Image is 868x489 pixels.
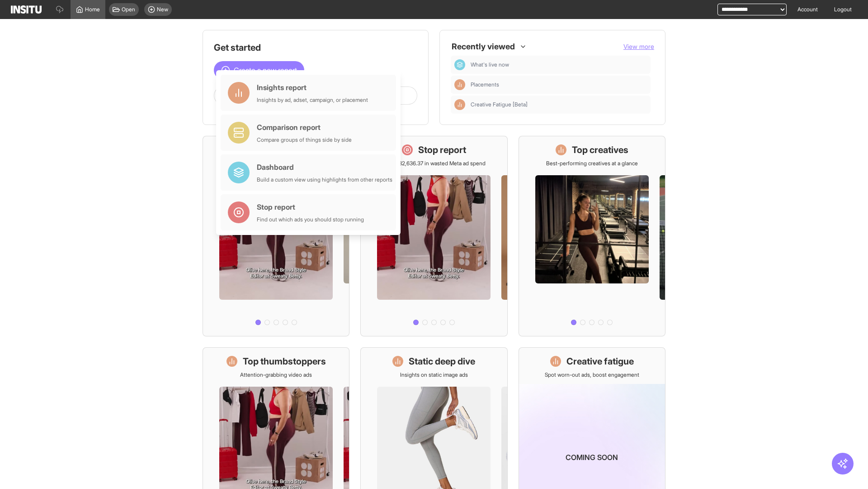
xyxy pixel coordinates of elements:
[85,6,100,13] span: Home
[572,144,628,156] h1: Top creatives
[471,81,499,88] span: Placements
[214,61,304,79] button: Create a new report
[623,42,654,51] button: View more
[11,5,42,14] img: Logo
[234,65,297,76] span: Create a new report
[454,79,465,90] div: Insights
[623,43,654,50] span: View more
[257,122,352,133] div: Comparison report
[454,59,465,70] div: Dashboard
[418,144,466,156] h1: Stop report
[471,61,647,68] span: What's live now
[257,96,368,104] div: Insights by ad, adset, campaign, or placement
[471,61,509,68] span: What's live now
[122,6,135,13] span: Open
[360,136,507,336] a: Stop reportSave £32,636.37 in wasted Meta ad spend
[203,136,349,336] a: What's live nowSee all active ads instantly
[243,355,326,368] h1: Top thumbstoppers
[257,162,392,173] div: Dashboard
[157,6,168,13] span: New
[214,41,417,54] h1: Get started
[257,176,392,183] div: Build a custom view using highlights from other reports
[454,99,465,110] div: Insights
[382,160,486,167] p: Save £32,636.37 in wasted Meta ad spend
[257,201,364,212] div: Stop report
[519,136,665,336] a: Top creativesBest-performing creatives at a glance
[471,81,647,88] span: Placements
[257,216,364,223] div: Find out which ads you should stop running
[240,371,312,379] p: Attention-grabbing video ads
[257,82,368,93] div: Insights report
[257,136,352,144] div: Compare groups of things side by side
[471,101,528,108] span: Creative Fatigue [Beta]
[546,160,638,167] p: Best-performing creatives at a glance
[409,355,475,368] h1: Static deep dive
[471,101,647,108] span: Creative Fatigue [Beta]
[400,371,468,379] p: Insights on static image ads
